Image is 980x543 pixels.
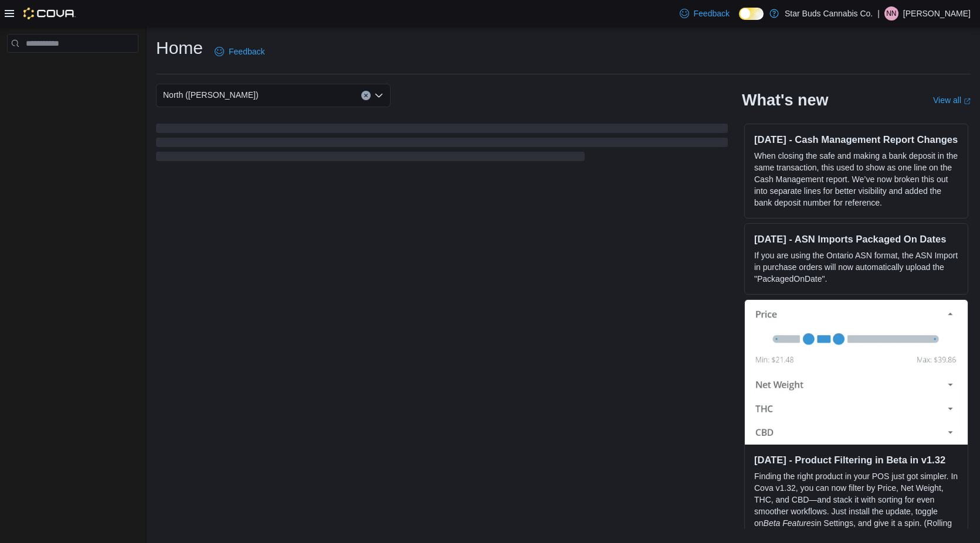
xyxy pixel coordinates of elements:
img: Cova [23,8,76,19]
h1: Home [156,36,203,60]
p: Finding the right product in your POS just got simpler. In Cova v1.32, you can now filter by Pric... [754,470,958,541]
button: Clear input [361,91,371,100]
span: NN [886,6,896,21]
span: North ([PERSON_NAME]) [163,88,259,102]
a: Feedback [675,2,734,25]
button: Open list of options [374,91,384,100]
span: Loading [156,126,728,163]
div: Nickolas Nixon [884,6,898,21]
p: [PERSON_NAME] [903,6,971,21]
h2: What's new [742,91,828,110]
span: Feedback [694,8,730,19]
svg: External link [964,98,971,105]
a: Feedback [210,40,269,63]
h3: [DATE] - Product Filtering in Beta in v1.32 [754,454,958,466]
h3: [DATE] - ASN Imports Packaged On Dates [754,233,958,245]
p: Star Buds Cannabis Co. [785,6,873,21]
p: If you are using the Ontario ASN format, the ASN Import in purchase orders will now automatically... [754,250,958,285]
span: Feedback [229,46,265,57]
h3: [DATE] - Cash Management Report Changes [754,134,958,145]
p: | [877,6,880,21]
em: Beta Features [764,518,815,528]
nav: Complex example [7,55,138,83]
a: View allExternal link [933,95,971,105]
input: Dark Mode [739,8,764,20]
p: When closing the safe and making a bank deposit in the same transaction, this used to show as one... [754,150,958,209]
